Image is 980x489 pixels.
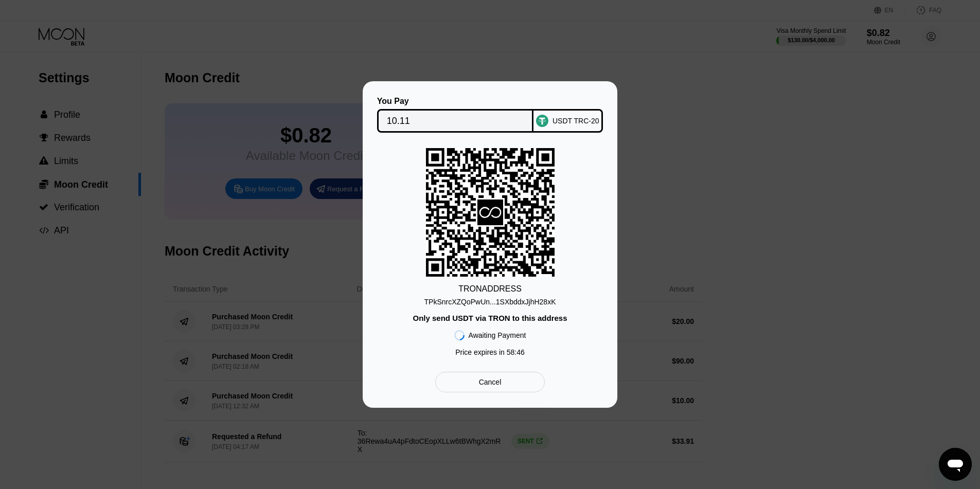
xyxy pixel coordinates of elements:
div: Price expires in [455,348,525,356]
div: You Pay [377,97,534,106]
div: Cancel [479,377,502,387]
div: Only send USDT via TRON to this address [413,314,567,322]
div: You PayUSDT TRC-20 [378,97,602,133]
div: TRON ADDRESS [458,284,522,294]
div: Cancel [435,372,545,392]
iframe: Button to launch messaging window [939,448,972,481]
span: 58 : 46 [507,348,525,356]
div: Awaiting Payment [469,331,526,339]
div: USDT TRC-20 [553,117,599,125]
div: TPkSnrcXZQoPwUn...1SXbddxJjhH28xK [424,294,556,306]
div: TPkSnrcXZQoPwUn...1SXbddxJjhH28xK [424,298,556,306]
